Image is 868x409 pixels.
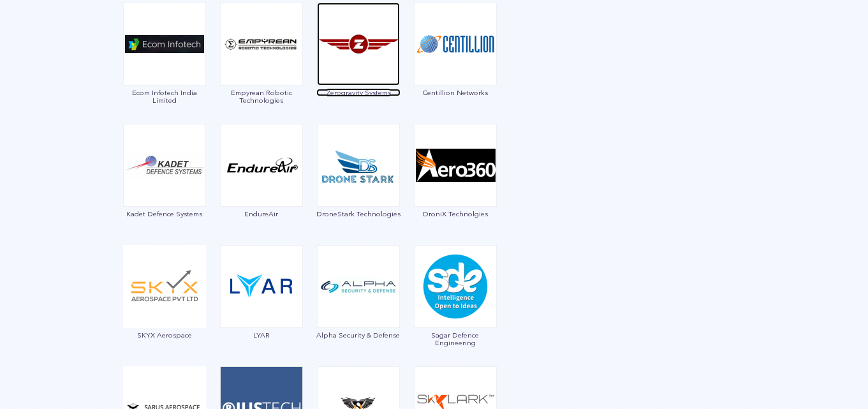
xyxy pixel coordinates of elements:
img: img_lyar.png [220,245,303,328]
span: DroneStark Technologies [316,210,401,218]
span: SKYX Aerospace [122,331,207,339]
a: Empyrean Robotic Technologies [219,38,304,104]
span: DroniX Technolgies [413,210,497,218]
img: ic_empyrean.png [220,3,303,86]
a: EndureAir [219,159,304,218]
span: Alpha Security & Defense [316,331,401,339]
img: img_skyx.png [123,245,206,328]
a: Centillion Networks [413,38,497,96]
img: ic_endureair.png [220,124,303,207]
span: LYAR [219,331,304,339]
a: Kadet Defence Systems [122,159,207,218]
img: ic_droneStark.png [317,124,400,207]
span: Sagar Defence Engineering [413,331,497,346]
img: ic_alphasecurity.png [317,245,400,328]
a: DroniX Technolgies [413,159,497,218]
span: Empyrean Robotic Technologies [219,89,304,104]
a: SKYX Aerospace [122,280,207,339]
a: DroneStark Technologies [316,159,401,218]
a: Alpha Security & Defense [316,280,401,339]
a: Ecom Infotech India Limited [122,38,207,104]
img: ic_sagardefence.png [414,245,497,328]
a: Zerogravity Systems [316,38,401,96]
img: ic_ecom.png [123,3,206,86]
span: Zerogravity Systems [316,89,401,96]
span: Centillion Networks [413,89,497,96]
span: Kadet Defence Systems [122,210,207,218]
img: ic_zerogravity.png [317,3,400,86]
a: LYAR [219,280,304,339]
span: Ecom Infotech India Limited [122,89,207,104]
span: EndureAir [219,210,304,218]
a: Sagar Defence Engineering [413,280,497,346]
img: ic_kadet.png [123,124,206,207]
img: ic_centillion.png [414,3,497,86]
img: ic_aero360.png [414,124,497,207]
